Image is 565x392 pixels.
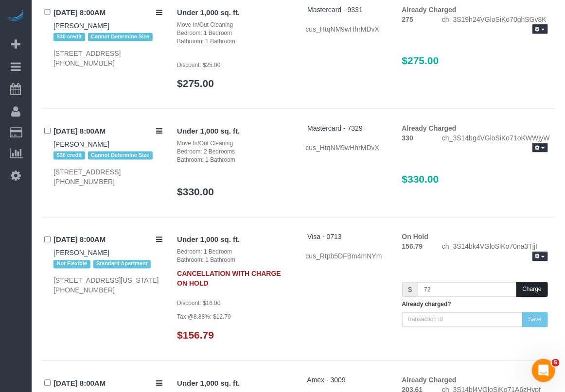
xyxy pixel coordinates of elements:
a: $330.00 [177,187,214,198]
div: Move In/Out Cleaning [177,139,291,148]
strong: Already Charged [402,6,457,14]
strong: Already Charged [402,124,457,132]
a: $156.79 [177,330,214,341]
a: Visa - 0713 [307,233,342,241]
div: Tags [53,258,162,271]
span: $30 credit [53,33,85,41]
div: Tags [53,149,162,162]
div: Bedroom: 1 Bedroom [177,248,291,256]
input: transaction id [402,312,523,327]
span: Cannot Determine Size [88,33,153,41]
button: Charge [516,282,548,297]
h4: [DATE] 8:00AM [53,127,162,136]
div: [STREET_ADDRESS] [PHONE_NUMBER] [53,49,162,68]
div: Bathroom: 1 Bathroom [177,256,291,265]
img: Automaid Logo [6,10,25,23]
div: Bathroom: 1 Bathroom [177,156,291,164]
div: ch_3S14bk4VGloSiKo70na3TjjI [435,242,555,263]
small: Discount: $16.00 [177,300,220,307]
small: Tax @8.88%: $12.79 [177,314,231,321]
div: Bathroom: 1 Bathroom [177,37,291,46]
span: Cannot Determine Size [88,152,153,159]
a: [PERSON_NAME] [53,249,109,257]
a: Mastercard - 7329 [307,124,363,132]
span: $330.00 [402,173,439,185]
div: [STREET_ADDRESS] [PHONE_NUMBER] [53,167,162,187]
strong: On Hold [402,233,428,241]
div: Bedroom: 1 Bedroom [177,29,291,37]
span: $ [402,282,418,297]
h4: [DATE] 8:00AM [53,236,162,244]
div: Move In/Out Cleaning [177,21,291,29]
strong: 275 [402,16,413,23]
a: [PERSON_NAME] [53,140,109,148]
a: Amex - 3009 [307,376,346,384]
h4: Under 1,000 sq. ft. [177,127,291,136]
div: cus_HtqNM9wHhrMDvX [305,24,387,34]
span: Not Flexible [53,260,90,268]
strong: 156.79 [402,243,423,251]
strong: 330 [402,134,413,142]
div: ch_3S19h24VGloSiKo70ghSGv8K [435,15,555,36]
h4: [DATE] 8:00AM [53,380,162,388]
strong: Already Charged [402,376,457,384]
div: cus_HtqNM9wHhrMDvX [305,143,387,153]
span: $30 credit [53,152,85,159]
h4: Under 1,000 sq. ft. [177,380,291,388]
span: 5 [552,359,560,367]
a: Mastercard - 9331 [307,6,363,14]
div: cus_Rtpb5DFBm4mNYm [305,252,387,261]
h4: [DATE] 8:00AM [53,9,162,17]
h5: Already charged? [402,302,548,308]
div: ch_3S14bg4VGloSiKo71oKWWjyW [435,133,555,154]
a: $275.00 [177,78,214,89]
h4: Under 1,000 sq. ft. [177,9,291,17]
a: [PERSON_NAME] [53,22,109,30]
div: Bedroom: 2 Bedrooms [177,148,291,156]
span: $275.00 [402,55,439,66]
div: [STREET_ADDRESS][US_STATE] [PHONE_NUMBER] [53,276,162,295]
strong: CANCELLATION WITH CHARGE ON HOLD [177,265,281,288]
small: Discount: $25.00 [177,62,220,68]
div: Tags [53,31,162,43]
iframe: Intercom live chat [532,359,555,382]
h4: Under 1,000 sq. ft. [177,236,291,244]
span: Standard Apartment [93,260,151,268]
